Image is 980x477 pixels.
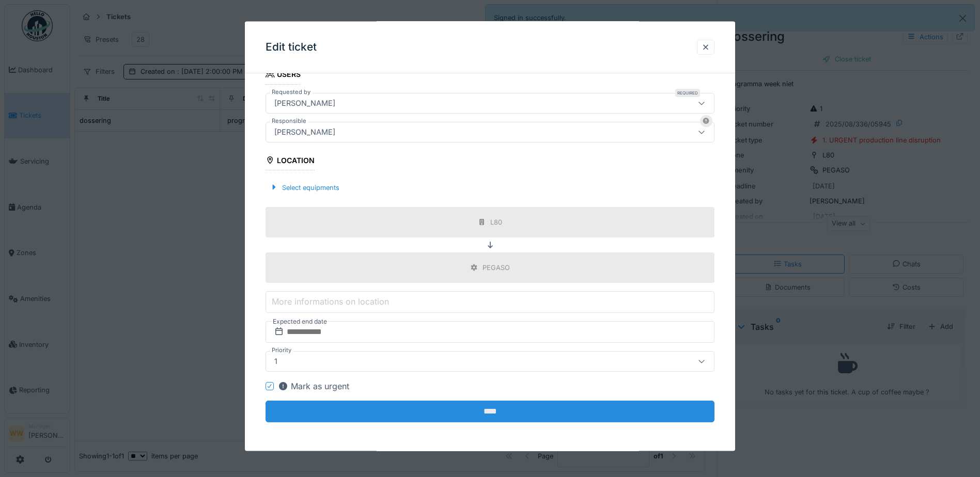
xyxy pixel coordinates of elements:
label: Requested by [270,87,313,96]
div: Users [266,67,301,84]
label: Responsible [270,116,308,125]
div: Select equipments [266,180,344,194]
div: Mark as urgent [278,380,349,392]
div: L80 [490,217,502,227]
label: Expected end date [272,316,328,327]
div: Location [266,152,315,170]
div: PEGASO [483,262,510,272]
h3: Edit ticket [266,41,317,54]
label: More informations on location [270,295,391,308]
div: [PERSON_NAME] [270,97,339,108]
div: 1 [270,356,282,367]
div: [PERSON_NAME] [270,126,339,137]
div: Required [675,88,700,97]
label: Priority [270,346,293,355]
